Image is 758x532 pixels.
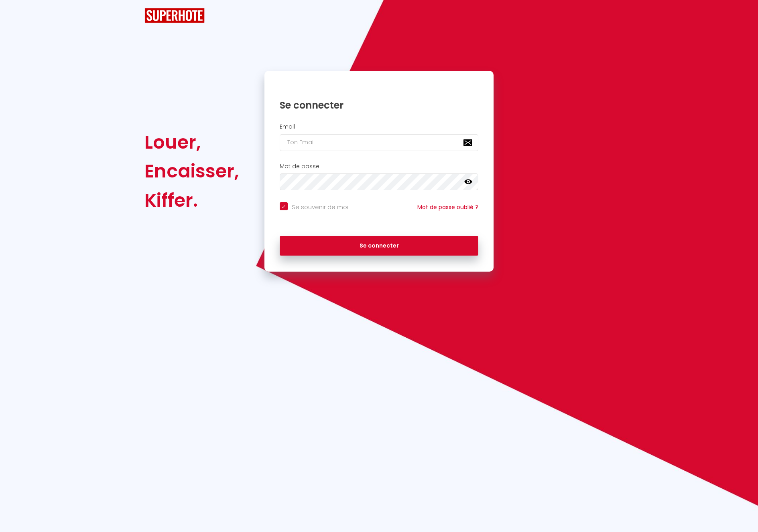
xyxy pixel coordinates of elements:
a: Mot de passe oublié ? [417,203,478,211]
h2: Email [280,123,479,130]
input: Ton Email [280,134,479,151]
h2: Mot de passe [280,163,479,170]
div: Encaisser, [144,157,239,185]
div: Louer, [144,128,239,157]
img: SuperHote logo [144,8,205,23]
div: Kiffer. [144,186,239,215]
h1: Se connecter [280,99,479,111]
button: Se connecter [280,236,479,256]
